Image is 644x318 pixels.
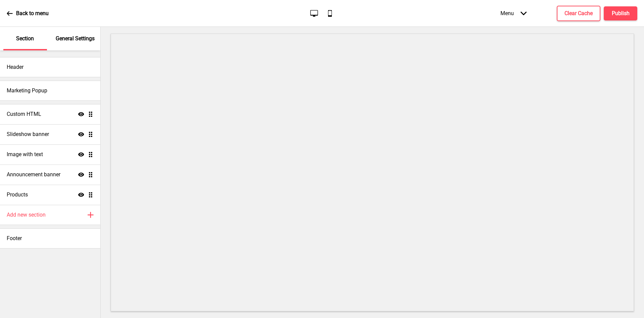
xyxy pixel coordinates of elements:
[604,6,637,20] button: Publish
[612,10,630,17] h4: Publish
[557,6,600,21] button: Clear Cache
[7,110,41,118] h4: Custom HTML
[7,235,22,242] h4: Footer
[494,3,533,23] div: Menu
[7,87,47,94] h4: Marketing Popup
[16,35,34,42] p: Section
[7,63,23,71] h4: Header
[7,191,28,198] h4: Products
[16,10,49,17] p: Back to menu
[7,131,49,138] h4: Slideshow banner
[7,4,49,22] a: Back to menu
[7,171,60,178] h4: Announcement banner
[56,35,95,42] p: General Settings
[7,151,43,158] h4: Image with text
[7,211,46,219] h4: Add new section
[565,10,593,17] h4: Clear Cache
